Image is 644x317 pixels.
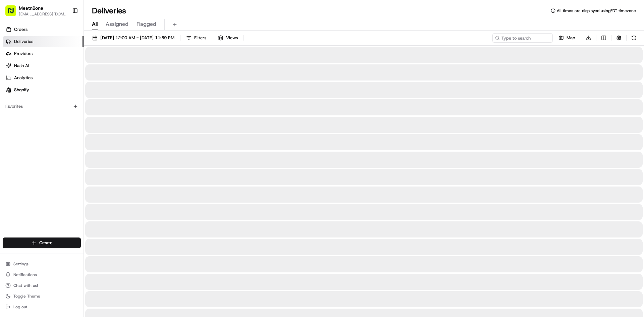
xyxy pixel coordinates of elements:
[13,304,27,310] span: Log out
[492,33,553,43] input: Type to search
[13,283,38,288] span: Chat with us!
[13,261,29,267] span: Settings
[14,51,33,57] span: Providers
[14,39,33,45] span: Deliveries
[137,20,156,28] span: Flagged
[3,292,81,301] button: Toggle Theme
[89,33,177,43] button: [DATE] 12:00 AM - [DATE] 11:59 PM
[3,302,81,312] button: Log out
[14,75,33,81] span: Analytics
[106,20,128,28] span: Assigned
[3,85,84,95] a: Shopify
[3,259,81,269] button: Settings
[3,60,84,71] a: Nash AI
[6,87,11,93] img: Shopify logo
[3,237,81,248] button: Create
[3,36,84,47] a: Deliveries
[555,33,578,43] button: Map
[3,101,81,112] div: Favorites
[629,33,639,43] button: Refresh
[3,281,81,290] button: Chat with us!
[13,272,37,277] span: Notifications
[226,35,238,41] span: Views
[19,11,67,17] button: [EMAIL_ADDRESS][DOMAIN_NAME]
[3,3,69,19] button: MeatnBone[EMAIL_ADDRESS][DOMAIN_NAME]
[14,87,29,93] span: Shopify
[557,8,636,13] span: All times are displayed using EDT timezone
[215,33,241,43] button: Views
[92,20,98,28] span: All
[194,35,206,41] span: Filters
[3,24,84,35] a: Orders
[13,294,40,299] span: Toggle Theme
[39,240,52,246] span: Create
[100,35,174,41] span: [DATE] 12:00 AM - [DATE] 11:59 PM
[19,5,43,11] button: MeatnBone
[183,33,209,43] button: Filters
[14,63,29,69] span: Nash AI
[567,35,575,41] span: Map
[3,270,81,279] button: Notifications
[14,27,28,33] span: Orders
[92,5,126,16] h1: Deliveries
[3,48,84,59] a: Providers
[3,72,84,83] a: Analytics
